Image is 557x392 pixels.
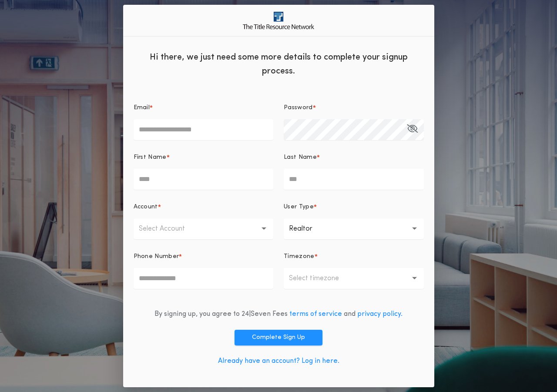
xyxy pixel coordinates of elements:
[134,153,167,162] p: First Name
[284,203,314,211] p: User Type
[284,252,315,261] p: Timezone
[284,153,317,162] p: Last Name
[134,218,274,239] button: Select Account
[134,119,274,140] input: Email*
[284,169,424,190] input: Last Name*
[289,311,342,318] a: terms of service
[134,268,274,289] input: Phone Number*
[134,203,158,211] p: Account
[134,169,274,190] input: First Name*
[139,224,199,234] p: Select Account
[154,309,403,319] div: By signing up, you agree to 24|Seven Fees and
[218,358,339,365] a: Already have an account? Log in here.
[357,311,403,318] a: privacy policy.
[289,224,326,234] p: Realtor
[134,104,150,112] p: Email
[284,104,313,112] p: Password
[284,218,424,239] button: Realtor
[235,330,322,345] button: Complete Sign Up
[243,12,314,29] img: logo
[284,268,424,289] button: Select timezone
[284,119,424,140] input: Password*
[289,273,353,284] p: Select timezone
[134,252,179,261] p: Phone Number
[407,119,418,140] button: Password*
[123,44,434,83] div: Hi there, we just need some more details to complete your signup process.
